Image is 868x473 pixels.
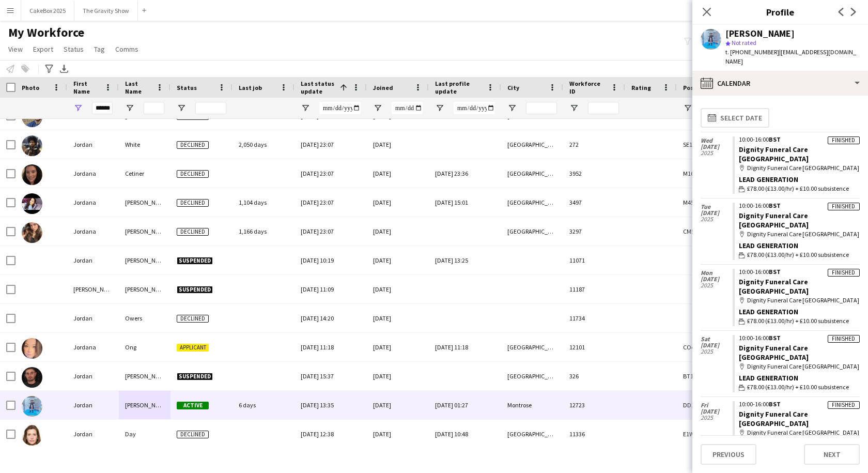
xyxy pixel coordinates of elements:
[563,304,625,332] div: 11734
[233,217,295,246] div: 1,166 days
[119,391,171,419] div: [PERSON_NAME]
[563,275,625,303] div: 11187
[22,222,42,243] img: Jordana Linch
[67,130,119,159] div: Jordan
[739,362,860,371] div: Dignity Funeral Care [GEOGRAPHIC_DATA]
[677,130,739,159] div: SE17
[701,144,733,150] span: [DATE]
[769,334,781,342] span: BST
[701,336,733,342] span: Sat
[119,333,171,361] div: Ong
[233,391,295,419] div: 6 days
[739,277,809,296] a: Dignity Funeral Care [GEOGRAPHIC_DATA]
[683,103,692,113] button: Open Filter Menu
[125,103,134,113] button: Open Filter Menu
[501,333,563,361] div: [GEOGRAPHIC_DATA]
[295,246,367,274] div: [DATE] 10:19
[828,203,860,210] div: Finished
[367,217,429,246] div: [DATE]
[683,84,712,91] span: Post Code
[739,203,860,209] div: 10:00-16:00
[67,275,119,303] div: [PERSON_NAME]
[563,130,625,159] div: 272
[59,42,88,56] a: Status
[739,335,860,341] div: 10:00-16:00
[8,44,23,54] span: View
[119,304,171,332] div: Owers
[319,102,361,114] input: Last status update Filter Input
[233,188,295,217] div: 1,104 days
[701,276,733,282] span: [DATE]
[429,188,501,217] div: [DATE] 15:01
[739,428,860,437] div: Dignity Funeral Care [GEOGRAPHIC_DATA]
[94,44,105,54] span: Tag
[769,268,781,276] span: BST
[22,193,42,214] img: Jordana Jacobs
[701,444,756,465] button: Previous
[119,362,171,390] div: [PERSON_NAME]
[701,348,733,355] span: 2025
[747,316,849,326] span: £78.00 (£13.00/hr) + £10.00 subsistence
[828,136,860,144] div: Finished
[119,159,171,188] div: Cetiner
[747,250,849,260] span: £78.00 (£13.00/hr) + £10.00 subsistence
[747,383,849,392] span: £78.00 (£13.00/hr) + £10.00 subsistence
[677,420,739,448] div: E1W 2AR
[701,342,733,348] span: [DATE]
[43,63,55,75] app-action-btn: Advanced filters
[739,343,809,362] a: Dignity Funeral Care [GEOGRAPHIC_DATA]
[454,102,495,114] input: Last profile update Filter Input
[367,130,429,159] div: [DATE]
[119,130,171,159] div: White
[177,199,209,207] span: Declined
[301,103,310,113] button: Open Filter Menu
[677,362,739,390] div: BT19 7LA
[177,170,209,178] span: Declined
[22,84,39,91] span: Photo
[563,217,625,246] div: 3297
[73,80,100,95] span: First Name
[701,108,769,128] button: Select date
[392,102,423,114] input: Joined Filter Input
[769,400,781,408] span: BST
[429,333,501,361] div: [DATE] 11:18
[295,130,367,159] div: [DATE] 23:07
[435,103,444,113] button: Open Filter Menu
[692,71,868,96] div: Calendar
[739,296,860,305] div: Dignity Funeral Care [GEOGRAPHIC_DATA]
[177,431,209,438] span: Declined
[677,217,739,246] div: CM5 9QQ
[677,391,739,419] div: DD10 8NP
[295,217,367,246] div: [DATE] 23:07
[177,103,186,113] button: Open Filter Menu
[739,145,809,163] a: Dignity Funeral Care [GEOGRAPHIC_DATA]
[631,84,651,91] span: Rating
[701,210,733,216] span: [DATE]
[588,102,619,114] input: Workforce ID Filter Input
[677,333,739,361] div: CO4 6BW
[732,39,756,47] span: Not rated
[563,420,625,448] div: 11336
[367,246,429,274] div: [DATE]
[501,217,563,246] div: [GEOGRAPHIC_DATA]
[177,228,209,236] span: Declined
[828,401,860,409] div: Finished
[67,246,119,274] div: Jordan
[739,269,860,275] div: 10:00-16:00
[828,335,860,343] div: Finished
[115,44,138,54] span: Comms
[295,420,367,448] div: [DATE] 12:38
[64,44,84,54] span: Status
[677,188,739,217] div: M45 7QP
[119,188,171,217] div: [PERSON_NAME]
[563,391,625,419] div: 12723
[701,402,733,408] span: Fri
[367,391,429,419] div: [DATE]
[8,25,84,40] span: My Workforce
[373,103,382,113] button: Open Filter Menu
[90,42,109,56] a: Tag
[725,48,856,65] span: | [EMAIL_ADDRESS][DOMAIN_NAME]
[22,338,42,359] img: Jordana Ong
[429,420,501,448] div: [DATE] 10:48
[295,333,367,361] div: [DATE] 11:18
